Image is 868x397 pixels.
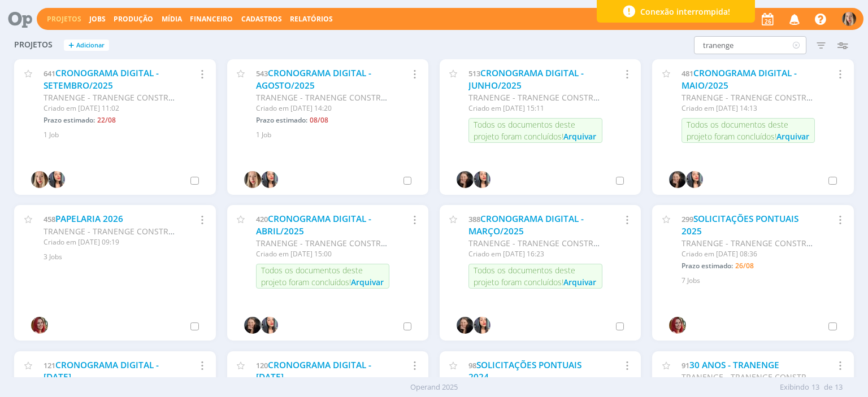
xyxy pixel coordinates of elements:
[256,92,428,103] span: TRANENGE - TRANENGE CONSTRUÇÕES LTDA
[682,68,693,78] span: 481
[256,103,389,114] div: Criado em [DATE] 14:20
[468,68,480,78] span: 513
[468,103,602,114] div: Criado em [DATE] 15:11
[694,36,806,54] input: Busca
[842,12,856,26] img: T
[47,14,81,24] a: Projetos
[76,42,105,49] span: Adicionar
[682,213,798,237] a: SOLICITAÇÕES PONTUAIS 2025
[682,276,840,286] div: 7 Jobs
[474,119,575,142] span: Todos os documentos deste projeto foram concluídos!
[682,238,854,248] span: TRANENGE - TRANENGE CONSTRUÇÕES LTDA
[110,15,157,24] button: Produção
[682,249,815,259] div: Criado em [DATE] 08:36
[256,68,268,78] span: 543
[55,213,123,225] a: PAPELARIA 2026
[31,317,48,334] img: G
[468,214,480,224] span: 388
[468,67,584,91] a: CRONOGRAMA DIGITAL - JUNHO/2025
[682,261,733,271] span: Prazo estimado:
[44,130,202,140] div: 1 Job
[44,214,55,224] span: 458
[468,359,581,383] a: SOLICITAÇÕES PONTUAIS 2024
[44,237,177,247] div: Criado em [DATE] 09:19
[31,171,48,188] img: T
[474,265,575,287] span: Todos os documentos deste projeto foram concluídos!
[563,277,596,287] span: Arquivar
[682,372,854,382] span: TRANENGE - TRANENGE CONSTRUÇÕES LTDA
[44,360,55,370] span: 121
[669,317,686,334] img: G
[256,359,371,383] a: CRONOGRAMA DIGITAL - [DATE]
[669,171,686,188] img: H
[563,131,596,142] span: Arquivar
[310,115,328,125] span: 08/08
[162,14,182,24] a: Mídia
[44,67,159,91] a: CRONOGRAMA DIGITAL - SETEMBRO/2025
[682,214,693,224] span: 299
[241,14,282,24] span: Cadastros
[682,103,815,114] div: Criado em [DATE] 14:13
[89,14,106,24] a: Jobs
[158,15,185,24] button: Mídia
[44,359,159,383] a: CRONOGRAMA DIGITAL - [DATE]
[44,68,55,78] span: 641
[44,115,95,125] span: Prazo estimado:
[68,40,74,51] span: +
[256,249,389,259] div: Criado em [DATE] 15:00
[256,130,415,140] div: 1 Job
[290,14,333,24] a: Relatórios
[64,40,109,51] button: +Adicionar
[811,382,819,393] span: 13
[244,171,261,188] img: T
[44,103,177,114] div: Criado em [DATE] 11:02
[261,317,278,334] img: K
[824,382,832,393] span: de
[256,214,268,224] span: 420
[689,359,779,371] a: 30 ANOS - TRANENGE
[468,213,584,237] a: CRONOGRAMA DIGITAL - MARÇO/2025
[468,360,476,370] span: 98
[780,382,809,393] span: Exibindo
[44,252,202,262] div: 3 Jobs
[682,92,854,103] span: TRANENGE - TRANENGE CONSTRUÇÕES LTDA
[86,15,109,24] button: Jobs
[474,317,491,334] img: K
[256,213,371,237] a: CRONOGRAMA DIGITAL - ABRIL/2025
[457,171,474,188] img: H
[190,14,233,24] a: Financeiro
[14,40,53,50] span: Projetos
[261,265,363,287] span: Todos os documentos deste projeto foram concluídos!
[256,115,307,125] span: Prazo estimado:
[776,131,809,142] span: Arquivar
[256,67,371,91] a: CRONOGRAMA DIGITAL - AGOSTO/2025
[256,360,268,370] span: 120
[351,277,384,287] span: Arquivar
[44,226,216,237] span: TRANENGE - TRANENGE CONSTRUÇÕES LTDA
[186,15,236,24] button: Financeiro
[474,171,491,188] img: K
[114,14,153,24] a: Produção
[468,249,602,259] div: Criado em [DATE] 16:23
[97,115,116,125] span: 22/08
[735,261,754,271] span: 26/08
[640,6,730,18] span: Conexão interrompida!
[468,238,641,248] span: TRANENGE - TRANENGE CONSTRUÇÕES LTDA
[48,171,65,188] img: K
[457,317,474,334] img: H
[468,92,641,103] span: TRANENGE - TRANENGE CONSTRUÇÕES LTDA
[682,67,797,91] a: CRONOGRAMA DIGITAL - MAIO/2025
[687,119,788,142] span: Todos os documentos deste projeto foram concluídos!
[238,15,285,24] button: Cadastros
[261,171,278,188] img: K
[835,382,843,393] span: 13
[44,92,216,103] span: TRANENGE - TRANENGE CONSTRUÇÕES LTDA
[44,15,85,24] button: Projetos
[287,15,336,24] button: Relatórios
[256,238,428,248] span: TRANENGE - TRANENGE CONSTRUÇÕES LTDA
[244,317,261,334] img: H
[682,360,689,370] span: 91
[686,171,703,188] img: K
[841,9,857,29] button: T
